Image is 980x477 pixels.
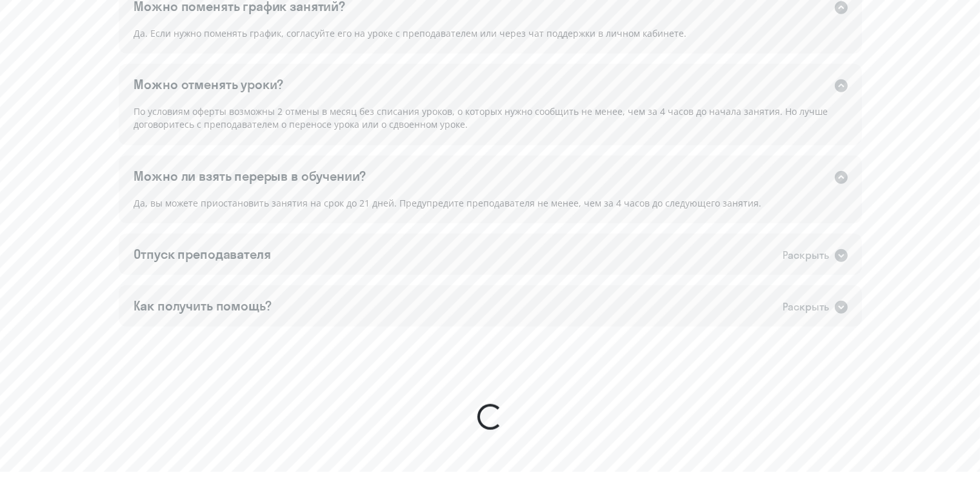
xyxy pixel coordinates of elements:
[134,245,271,263] div: Отпуск преподавателя
[783,247,830,263] div: Раскрыть
[119,25,862,54] div: Да. Если нужно поменять график, согласуйте его на уроке с преподавателем или через чат поддержки ...
[134,296,272,314] div: Как получить помощь?
[783,298,830,314] div: Раскрыть
[134,75,284,93] div: Можно отменять уроки?
[119,103,862,144] div: По условиям оферты возможны 2 отмены в месяц без списания уроков, о которых нужно сообщить не мен...
[134,167,366,185] div: Можно ли взять перерыв в обучении?
[119,195,862,223] div: Да, вы можете приостановить занятия на срок до 21 дней. Предупредите преподавателя не менее, чем ...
